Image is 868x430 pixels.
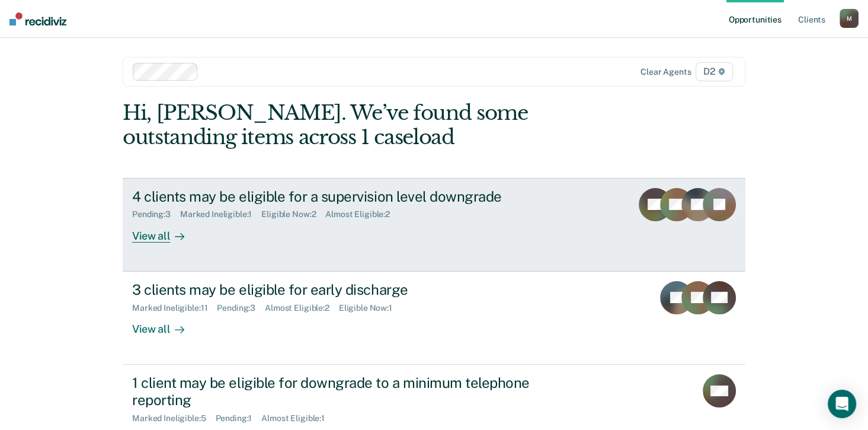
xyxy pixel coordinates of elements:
[261,413,334,423] div: Almost Eligible : 1
[216,413,262,423] div: Pending : 1
[132,374,548,409] div: 1 client may be eligible for downgrade to a minimum telephone reporting
[123,101,621,149] div: Hi, [PERSON_NAME]. We’ve found some outstanding items across 1 caseload
[132,209,180,219] div: Pending : 3
[132,219,198,243] div: View all
[840,9,859,28] button: M
[180,209,261,219] div: Marked Ineligible : 1
[217,303,265,313] div: Pending : 3
[123,272,745,365] a: 3 clients may be eligible for early dischargeMarked Ineligible:11Pending:3Almost Eligible:2Eligib...
[696,62,733,81] span: D2
[339,303,402,313] div: Eligible Now : 1
[132,303,217,313] div: Marked Ineligible : 11
[640,67,691,77] div: Clear agents
[265,303,339,313] div: Almost Eligible : 2
[132,313,198,336] div: View all
[261,209,325,219] div: Eligible Now : 2
[828,390,856,418] div: Open Intercom Messenger
[9,12,66,26] img: Recidiviz
[132,281,548,298] div: 3 clients may be eligible for early discharge
[132,413,215,423] div: Marked Ineligible : 5
[132,188,548,205] div: 4 clients may be eligible for a supervision level downgrade
[123,178,745,272] a: 4 clients may be eligible for a supervision level downgradePending:3Marked Ineligible:1Eligible N...
[325,209,399,219] div: Almost Eligible : 2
